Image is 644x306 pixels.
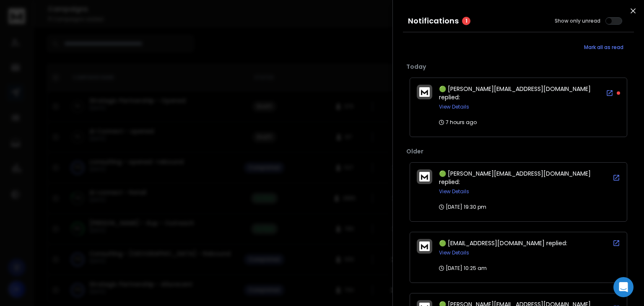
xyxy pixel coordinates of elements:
[439,85,591,101] span: 🟢 [PERSON_NAME][EMAIL_ADDRESS][DOMAIN_NAME] replied:
[419,172,430,182] img: logo
[406,62,631,71] p: Today
[439,265,487,272] p: [DATE] 10:25 am
[439,188,469,195] button: View Details
[584,44,623,51] span: Mark all as read
[462,17,470,25] span: 1
[439,204,486,210] p: [DATE] 19:30 pm
[613,277,634,297] div: Open Intercom Messenger
[555,18,600,24] label: Show only unread
[406,147,631,156] p: Older
[439,249,469,256] button: View Details
[408,15,459,27] h3: Notifications
[439,239,567,247] span: 🟢 [EMAIL_ADDRESS][DOMAIN_NAME] replied:
[419,87,430,97] img: logo
[439,104,469,110] button: View Details
[419,241,430,251] img: logo
[574,39,634,56] button: Mark all as read
[439,169,591,186] span: 🟢 [PERSON_NAME][EMAIL_ADDRESS][DOMAIN_NAME] replied:
[439,119,477,126] p: 7 hours ago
